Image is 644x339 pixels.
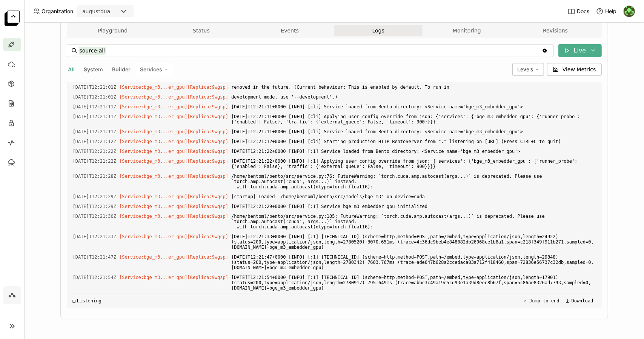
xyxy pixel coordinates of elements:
[231,157,595,171] span: [DATE]T12:21:22+0000 [INFO] [:1] Applying user config override from json: {'services': {'bge_m3_e...
[119,129,188,134] span: [Service:bge_m3...er_gpu]
[231,147,595,156] span: [DATE]T12:21:22+0000 [INFO] [:1] Service loaded from Bento directory: <Service name='bge_m3_embed...
[73,233,117,241] span: 2025-08-22T12:21:33.278Z
[73,193,117,201] span: 2025-08-22T12:21:29.356Z
[67,65,77,74] button: All
[423,25,511,36] button: Monitoring
[119,85,188,90] span: [Service:bge_m3...er_gpu]
[563,66,596,73] span: View Metrics
[112,66,131,72] span: Builder
[73,212,117,220] span: 2025-08-22T12:21:30.219Z
[231,253,595,272] span: [DATE]T12:21:47+0000 [INFO] [:1] [TECHNICAL_ID] (scheme=http,method=POST,path=/embed,type=applica...
[231,212,595,231] span: /home/bentoml/bento/src/service.py:105: FutureWarning: `torch.cuda.amp.autocast(args...)` is depr...
[119,275,188,280] span: [Service:bge_m3...er_gpu]
[73,147,117,156] span: 2025-08-22T12:21:22.366Z
[188,85,228,90] span: [Replica:9wgsp]
[188,139,228,144] span: [Replica:9wgsp]
[111,65,132,74] button: Builder
[231,128,595,136] span: [DATE]T12:21:11+0000 [INFO] [cli] Service loaded from Bento directory: <Service name='bge_m3_embe...
[73,298,75,304] span: ◲
[73,157,117,165] span: 2025-08-22T12:21:22.510Z
[188,114,228,119] span: [Replica:9wgsp]
[605,8,616,15] span: Help
[517,66,533,72] span: Levels
[73,103,117,111] span: 2025-08-22T12:21:11.514Z
[73,202,117,211] span: 2025-08-22T12:21:29.357Z
[188,254,228,260] span: [Replica:9wgsp]
[577,8,589,15] span: Docs
[188,129,228,134] span: [Replica:9wgsp]
[188,275,228,280] span: [Replica:9wgsp]
[547,63,602,76] button: View Metrics
[111,8,112,15] input: Selected augustdua.
[231,93,595,101] span: development mode, use '--development'.)
[188,159,228,164] span: [Replica:9wgsp]
[231,112,595,126] span: [DATE]T12:21:11+0000 [INFO] [cli] Applying user config override from json: {'services': {'bge_m3_...
[558,44,602,57] button: Live
[511,25,600,36] button: Revisions
[188,194,228,199] span: [Replica:9wgsp]
[119,174,188,179] span: [Service:bge_m3...er_gpu]
[83,65,105,74] button: System
[188,149,228,154] span: [Replica:9wgsp]
[73,112,117,121] span: 2025-08-22T12:21:11.652Z
[563,296,596,305] button: Download
[624,6,635,17] img: August Dua
[231,273,595,292] span: [DATE]T12:21:54+0000 [INFO] [:1] [TECHNICAL_ID] (scheme=http,method=POST,path=/embed,type=applica...
[596,8,616,15] div: Help
[231,172,595,191] span: /home/bentoml/bento/src/service.py:76: FutureWarning: `torch.cuda.amp.autocast(args...)` is depre...
[5,11,20,26] img: logo
[231,103,595,111] span: [DATE]T12:21:11+0000 [INFO] [cli] Service loaded from Bento directory: <Service name='bge_m3_embe...
[372,27,384,34] span: Logs
[512,63,544,76] div: Levels
[246,25,334,36] button: Events
[119,94,188,100] span: [Service:bge_m3...er_gpu]
[231,202,595,211] span: [DATE]T12:21:29+0000 [INFO] [:1] Service bge_m3_embedder_gpu initialized
[231,193,595,201] span: [startup] Loaded '/home/bentoml/bento/src/models/bge-m3' on device=cuda
[157,25,246,36] button: Status
[119,204,188,209] span: [Service:bge_m3...er_gpu]
[119,214,188,219] span: [Service:bge_m3...er_gpu]
[188,234,228,239] span: [Replica:9wgsp]
[82,8,110,15] div: augustdua
[73,273,117,282] span: 2025-08-22T12:21:54.539Z
[188,204,228,209] span: [Replica:9wgsp]
[119,114,188,119] span: [Service:bge_m3...er_gpu]
[119,104,188,109] span: [Service:bge_m3...er_gpu]
[188,94,228,100] span: [Replica:9wgsp]
[542,48,548,54] svg: Clear value
[73,93,117,101] span: 2025-08-22T12:21:01.885Z
[41,8,73,15] span: Organization
[68,66,75,72] span: All
[119,159,188,164] span: [Service:bge_m3...er_gpu]
[119,254,188,260] span: [Service:bge_m3...er_gpu]
[521,296,561,305] button: Jump to end
[188,104,228,109] span: [Replica:9wgsp]
[119,194,188,199] span: [Service:bge_m3...er_gpu]
[73,128,117,136] span: 2025-08-22T12:21:11.699Z
[135,63,174,76] div: Services
[188,174,228,179] span: [Replica:9wgsp]
[73,83,117,91] span: 2025-08-22T12:21:01.885Z
[73,253,117,261] span: 2025-08-22T12:21:47.735Z
[84,66,103,72] span: System
[188,214,228,219] span: [Replica:9wgsp]
[231,83,595,91] span: removed in the future. (Current behaviour: This is enabled by default. To run in
[73,298,101,304] div: Listening
[231,233,595,251] span: [DATE]T12:21:33+0000 [INFO] [:1] [TECHNICAL_ID] (scheme=http,method=POST,path=/embed,type=applica...
[69,25,157,36] button: Playground
[568,8,589,15] a: Docs
[119,149,188,154] span: [Service:bge_m3...er_gpu]
[119,139,188,144] span: [Service:bge_m3...er_gpu]
[73,137,117,146] span: 2025-08-22T12:21:12.009Z
[231,137,595,146] span: [DATE]T12:21:12+0000 [INFO] [cli] Starting production HTTP BentoServer from "." listening on [URL...
[140,66,163,73] span: Services
[119,234,188,239] span: [Service:bge_m3...er_gpu]
[79,45,542,57] input: Search
[73,172,117,180] span: 2025-08-22T12:21:28.688Z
